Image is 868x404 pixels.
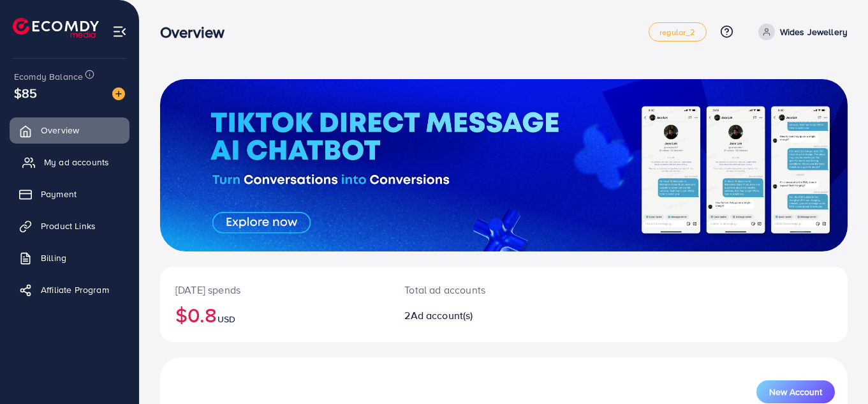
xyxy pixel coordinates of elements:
[659,28,695,36] span: regular_2
[41,251,66,264] span: Billing
[10,277,129,303] a: Affiliate Program
[10,149,129,175] a: My ad accounts
[411,308,473,322] span: Ad account(s)
[44,156,109,168] span: My ad accounts
[112,87,125,100] img: image
[753,24,848,40] a: Wides Jewellery
[41,283,109,296] span: Affiliate Program
[756,380,835,403] button: New Account
[175,303,374,327] h2: $0.8
[10,181,129,207] a: Payment
[160,23,235,41] h3: Overview
[41,220,96,232] span: Product Links
[649,22,706,41] a: regular_2
[769,387,822,396] span: New Account
[10,213,129,239] a: Product Links
[41,188,77,200] span: Payment
[404,310,546,322] h2: 2
[814,347,858,394] iframe: Chat
[780,24,848,40] p: Wides Jewellery
[112,24,127,39] img: menu
[10,117,129,143] a: Overview
[10,245,129,271] a: Billing
[14,84,37,102] span: $85
[175,282,374,297] p: [DATE] spends
[41,124,79,137] span: Overview
[217,313,235,325] span: USD
[404,282,546,297] p: Total ad accounts
[14,70,83,83] span: Ecomdy Balance
[13,18,99,38] img: logo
